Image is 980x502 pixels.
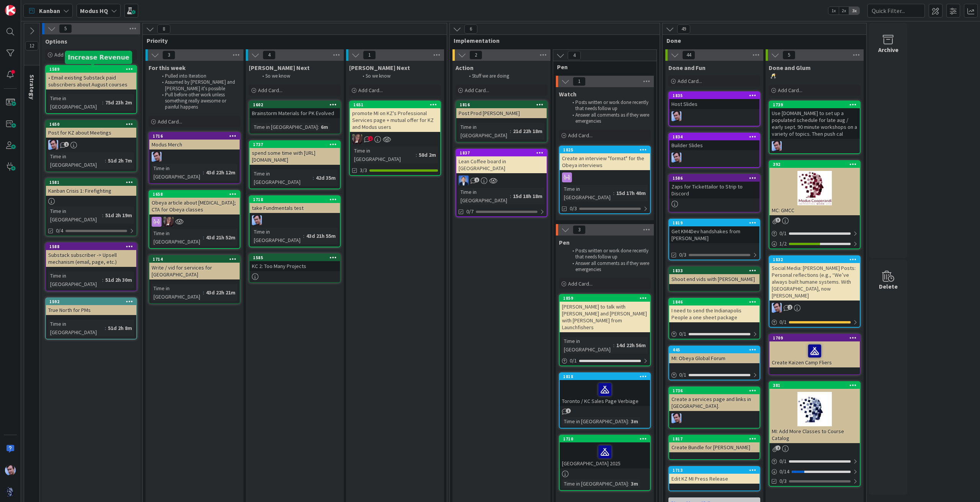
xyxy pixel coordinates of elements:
div: Time in [GEOGRAPHIC_DATA] [459,188,510,205]
div: Toronto / KC Sales Page Verbiage [560,380,650,406]
div: 1837 [456,149,547,156]
span: : [416,151,417,159]
div: 1817 [673,436,759,442]
div: 58d 2m [417,151,438,159]
span: 6 [464,24,477,34]
div: True North for PMs [46,305,136,315]
div: 1602 [250,101,340,108]
div: 1592True North for PMs [46,298,136,315]
div: Time in [GEOGRAPHIC_DATA] [48,271,102,288]
div: Create Bundle for [PERSON_NAME] [669,442,759,452]
div: 15d 18h 18m [511,192,544,200]
span: 0/3 [570,205,577,213]
div: 1716 [153,133,240,139]
div: 0/14 [769,467,860,476]
div: MI: Add More Classes to Course Catalog [769,426,860,443]
span: 0 / 1 [679,371,686,379]
a: 1736Create a services page and links in [GEOGRAPHIC_DATA].JB [668,387,760,429]
div: 1818Toronto / KC Sales Page Verbiage [560,373,650,406]
div: 1832Social Media: [PERSON_NAME] Posts: Personal reflections (e.g., “We’ve always built humane sys... [769,256,860,301]
img: JB [5,465,16,476]
div: promote MI on KZ's Professional Services page + mutual offer for KZ and Modus users [350,108,440,132]
div: 1833 [669,267,759,274]
span: : [105,156,106,165]
div: 1589• Email existing Substack paid subscribers about August courses [46,66,136,89]
a: 1650Post for KZ about MeetingsJBTime in [GEOGRAPHIC_DATA]:51d 2h 7m [45,120,137,172]
div: 445 [673,347,759,353]
span: Implementation [454,37,650,44]
input: Quick Filter... [867,4,925,18]
div: DP [456,175,547,185]
div: 1718take Fundmentals test [250,196,340,213]
div: 1710 [563,436,650,442]
div: 1650Post for KZ about Meetings [46,121,136,138]
a: 1718take Fundmentals testJBTime in [GEOGRAPHIC_DATA]:43d 21h 55m [249,195,341,247]
div: Time in [GEOGRAPHIC_DATA] [48,94,102,111]
a: 1835Host SlidesJB [668,91,760,127]
div: 1716Modus Merch [149,133,240,149]
img: DP [459,175,469,185]
span: : [102,211,103,219]
span: Add Card... [778,87,802,94]
span: 1x [828,7,839,15]
div: 392 [769,161,860,168]
div: JB [669,413,759,423]
div: 1718 [250,196,340,203]
div: 1739 [773,102,860,107]
div: 1713 [669,467,759,474]
div: Time in [GEOGRAPHIC_DATA] [562,479,628,488]
div: Zaps for Tickettailor to Strip to Discord [669,182,759,198]
span: 1 [64,142,69,147]
span: : [102,276,103,284]
a: 1592True North for PMsTime in [GEOGRAPHIC_DATA]:51d 2h 8m [45,297,137,340]
div: 1714Write / vid for services for [GEOGRAPHIC_DATA] [149,256,240,279]
div: 43d 21h 55m [304,232,338,240]
span: Add Card... [158,118,182,125]
div: Post Prod [PERSON_NAME] [456,108,547,118]
span: Done [666,37,857,44]
div: Time in [GEOGRAPHIC_DATA] [48,320,105,336]
div: Write / vid for services for [GEOGRAPHIC_DATA] [149,263,240,279]
a: 1832Social Media: [PERSON_NAME] Posts: Personal reflections (e.g., “We’ve always built humane sys... [769,255,861,328]
span: Kanban [39,6,60,15]
div: 1589 [49,67,136,72]
div: TD [350,134,440,144]
div: 1818 [563,374,650,379]
div: Obeya article about [MEDICAL_DATA]; CTA for Obeya classes [149,198,240,214]
a: 1817Create Bundle for [PERSON_NAME] [668,435,760,460]
div: 42d 35m [314,174,338,182]
span: 0 / 1 [779,229,787,237]
div: 1588Substack subscriber -> Upsell mechanism (email, page, etc.) [46,243,136,267]
span: : [510,192,511,200]
div: 1817Create Bundle for [PERSON_NAME] [669,435,759,452]
a: 1837Lean Coffee board in [GEOGRAPHIC_DATA]DPTime in [GEOGRAPHIC_DATA]:15d 18h 18m0/7 [456,149,547,217]
span: 0 / 1 [779,318,787,326]
div: 43d 22h 21m [204,288,237,297]
img: JB [671,413,681,423]
div: [PERSON_NAME] to talk with [PERSON_NAME] and [PERSON_NAME] with [PERSON_NAME] from Launchfishers [560,302,650,332]
div: Kanban Crisis 1: Firefighting [46,186,136,196]
span: 0/3 [779,477,787,485]
span: : [203,168,204,177]
div: 1739 [769,101,860,108]
div: Get KM4Dev handshakes from [PERSON_NAME] [669,226,759,243]
div: 3m [629,479,640,488]
div: 1602 [253,102,340,107]
span: 1 [566,408,571,413]
div: Time in [GEOGRAPHIC_DATA] [562,185,613,201]
a: 1816Post Prod [PERSON_NAME]Time in [GEOGRAPHIC_DATA]:21d 22h 18m [456,101,547,143]
img: TD [352,134,362,144]
span: : [105,324,106,332]
div: KC 2: Too Many Projects [250,261,340,271]
div: 14d 22h 56m [614,341,648,349]
span: 1 [474,177,479,182]
div: Host Slides [669,99,759,109]
div: 1651 [353,102,440,107]
div: 1825Create an interview "format" for the Obeya interviews [560,146,650,170]
div: 1585 [250,254,340,261]
div: Post for KZ about Meetings [46,128,136,138]
div: 1650 [46,121,136,128]
div: 15d 17h 40m [614,189,648,197]
div: 1586 [673,175,759,181]
div: 1/2 [769,239,860,249]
